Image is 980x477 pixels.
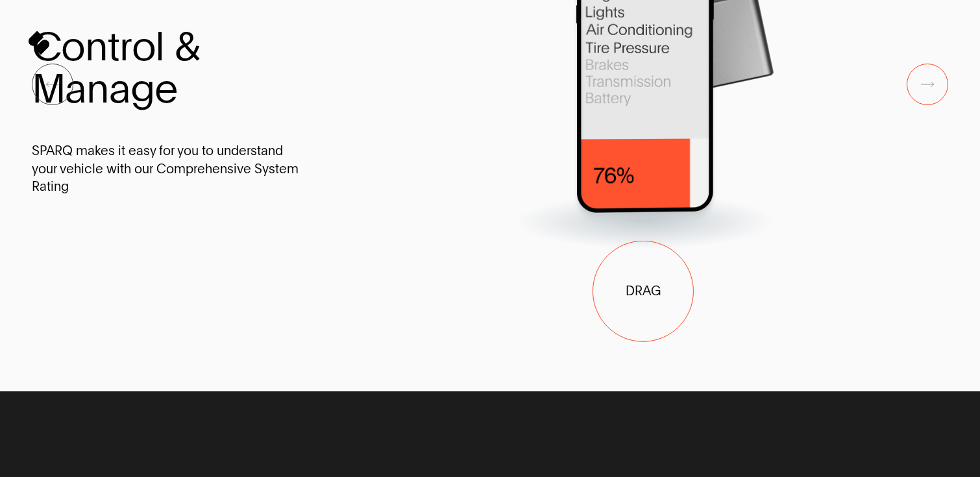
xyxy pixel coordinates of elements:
span: SPARQ makes it easy for you to understand your vehicle with our Comprehensive System Rating [32,142,312,195]
button: Next Slide [907,64,948,105]
span: Control & Manage [32,25,271,109]
span: a [109,67,130,109]
span: e [154,67,177,109]
span: g [130,67,154,109]
span: M [32,67,66,109]
button: Previous Slide [32,64,73,105]
span: a [65,67,86,109]
span: your vehicle with our Comprehensive System [32,160,299,178]
span: SPARQ makes it easy for you to understand [32,142,283,160]
span: n [86,67,109,109]
span: Rating [32,178,69,195]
